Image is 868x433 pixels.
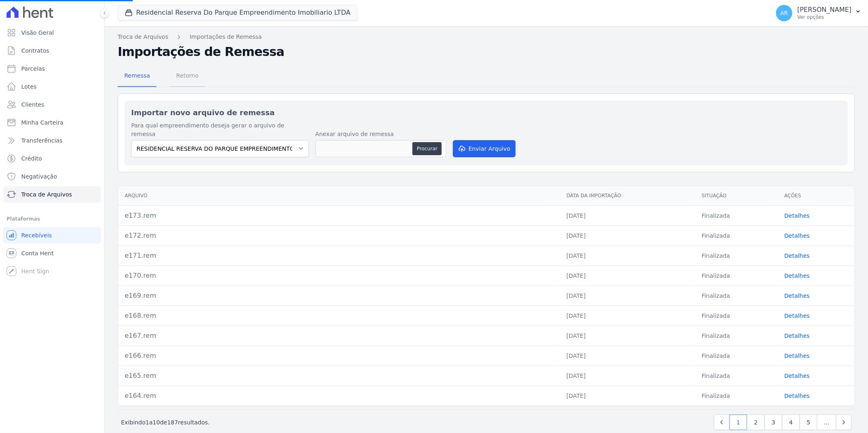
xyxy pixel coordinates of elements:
a: Detalhes [784,333,810,339]
div: e166.rem [125,351,553,361]
td: Finalizada [695,286,778,306]
a: Detalhes [784,232,810,239]
a: Conta Hent [3,245,101,261]
a: Negativação [3,168,101,185]
div: e170.rem [125,271,553,281]
td: [DATE] [560,225,695,246]
button: Enviar Arquivo [453,140,516,157]
td: Finalizada [695,386,778,406]
td: [DATE] [560,205,695,225]
a: Detalhes [784,353,810,359]
a: Clientes [3,96,101,113]
div: e169.rem [125,291,553,301]
a: Crédito [3,150,101,167]
div: e167.rem [125,331,553,341]
a: Troca de Arquivos [3,186,101,203]
td: Finalizada [695,266,778,286]
h2: Importar novo arquivo de remessa [131,107,841,118]
span: Clientes [21,100,44,109]
span: Remessa [119,67,155,84]
span: Parcelas [21,65,45,73]
a: Contratos [3,42,101,59]
label: Para qual empreendimento deseja gerar o arquivo de remessa [131,121,309,138]
a: Troca de Arquivos [118,33,168,41]
a: 3 [765,415,782,430]
td: Finalizada [695,246,778,266]
td: [DATE] [560,266,695,286]
div: e171.rem [125,251,553,261]
a: 2 [747,415,765,430]
span: 10 [153,419,160,426]
td: Finalizada [695,326,778,346]
span: Crédito [21,154,42,163]
td: [DATE] [560,386,695,406]
div: e168.rem [125,311,553,321]
td: Finalizada [695,205,778,225]
span: … [817,415,837,430]
div: e164.rem [125,391,553,401]
a: Remessa [118,66,157,87]
a: Parcelas [3,60,101,77]
h2: Importações de Remessa [118,45,855,59]
nav: Tab selector [118,66,205,87]
a: Detalhes [784,292,810,299]
span: Transferências [21,136,63,145]
div: Plataformas [7,214,98,224]
div: e165.rem [125,371,553,381]
span: Contratos [21,47,49,55]
span: Retorno [171,67,204,84]
button: Residencial Reserva Do Parque Empreendimento Imobiliario LTDA [118,5,358,20]
a: Detalhes [784,212,810,219]
button: AR [PERSON_NAME] Ver opções [770,2,868,25]
a: Detalhes [784,373,810,379]
span: Troca de Arquivos [21,190,72,199]
td: [DATE] [560,326,695,346]
a: Transferências [3,132,101,149]
th: Data da Importação [560,186,695,206]
span: 187 [167,419,178,426]
td: Finalizada [695,346,778,366]
a: Detalhes [784,312,810,319]
a: Minha Carteira [3,114,101,131]
a: 4 [782,415,800,430]
span: Lotes [21,83,37,91]
span: Recebíveis [21,231,52,239]
a: 5 [800,415,817,430]
a: Previous [714,415,729,430]
td: [DATE] [560,366,695,386]
div: e173.rem [125,211,553,221]
th: Situação [695,186,778,206]
a: Recebíveis [3,227,101,243]
label: Anexar arquivo de remessa [315,130,446,138]
span: AR [780,10,788,16]
a: Detalhes [784,252,810,259]
p: Exibindo a de resultados. [121,418,210,426]
a: Detalhes [784,272,810,279]
a: Next [836,415,852,430]
a: Visão Geral [3,25,101,41]
span: 1 [145,419,149,426]
span: Conta Hent [21,249,54,257]
a: Retorno [170,66,205,87]
td: [DATE] [560,246,695,266]
span: Visão Geral [21,29,54,37]
td: Finalizada [695,366,778,386]
a: Importações de Remessa [190,33,262,41]
a: Detalhes [784,393,810,399]
nav: Breadcrumb [118,33,855,41]
span: Negativação [21,172,57,181]
td: [DATE] [560,286,695,306]
a: Lotes [3,78,101,95]
div: e172.rem [125,231,553,241]
td: [DATE] [560,306,695,326]
span: Minha Carteira [21,118,63,127]
a: 1 [729,415,747,430]
p: [PERSON_NAME] [797,6,852,14]
th: Ações [778,186,855,206]
td: Finalizada [695,306,778,326]
button: Procurar [412,142,442,155]
td: Finalizada [695,225,778,246]
th: Arquivo [118,186,560,206]
p: Ver opções [797,14,852,20]
td: [DATE] [560,346,695,366]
